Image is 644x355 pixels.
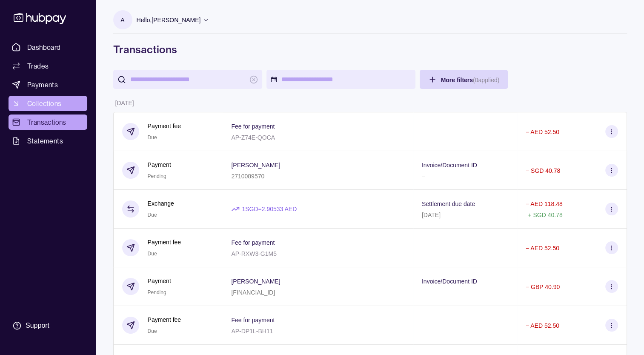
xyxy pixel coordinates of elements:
[148,315,181,324] p: Payment fee
[9,115,87,130] a: Transactions
[120,15,124,25] p: A
[231,278,280,285] p: [PERSON_NAME]
[27,136,63,146] span: Statements
[231,239,275,246] p: Fee for payment
[231,173,264,180] p: 2710089570
[27,80,58,90] span: Payments
[113,43,627,56] h1: Transactions
[9,133,87,149] a: Statements
[441,77,500,83] span: More filters
[26,321,49,330] div: Support
[115,100,134,106] p: [DATE]
[148,238,181,247] p: Payment fee
[231,317,275,324] p: Fee for payment
[422,212,441,218] p: [DATE]
[231,123,275,130] p: Fee for payment
[473,77,499,83] p: ( 0 applied)
[422,289,425,296] p: –
[422,173,425,180] p: –
[422,162,477,169] p: Invoice/Document ID
[528,212,562,218] p: + SGD 40.78
[526,129,559,135] p: − AED 52.50
[526,200,563,207] p: − AED 118.48
[526,283,560,290] p: − GBP 40.90
[526,245,559,252] p: − AED 52.50
[27,98,61,109] span: Collections
[9,40,87,55] a: Dashboard
[242,204,297,214] p: 1 SGD = 2.90533 AED
[9,77,87,92] a: Payments
[422,278,477,285] p: Invoice/Document ID
[148,135,157,140] span: Due
[231,134,275,141] p: AP-Z74E-QOCA
[148,199,174,208] p: Exchange
[27,117,66,127] span: Transactions
[422,200,475,207] p: Settlement due date
[9,58,87,74] a: Trades
[420,70,508,89] button: More filters(0applied)
[137,15,201,25] p: Hello, [PERSON_NAME]
[231,250,277,257] p: AP-RXW3-G1M5
[9,317,87,335] a: Support
[27,61,49,71] span: Trades
[148,160,171,169] p: Payment
[526,322,559,329] p: − AED 52.50
[148,212,157,218] span: Due
[9,96,87,111] a: Collections
[130,70,245,89] input: search
[231,328,273,335] p: AP-DP1L-BH11
[148,289,166,295] span: Pending
[148,328,157,334] span: Due
[148,121,181,131] p: Payment fee
[148,173,166,179] span: Pending
[526,167,560,174] p: − SGD 40.78
[231,289,275,296] p: [FINANCIAL_ID]
[27,42,61,52] span: Dashboard
[231,162,280,169] p: [PERSON_NAME]
[148,251,157,257] span: Due
[148,276,171,286] p: Payment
